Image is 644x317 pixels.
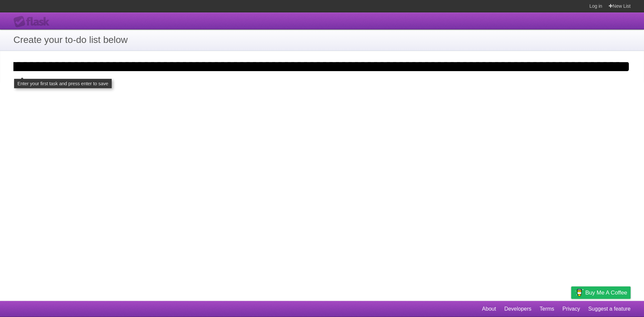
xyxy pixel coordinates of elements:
[575,287,584,298] img: Buy me a coffee
[588,303,631,315] a: Suggest a feature
[482,303,496,315] a: About
[13,33,631,47] h1: Create your to-do list below
[504,303,531,315] a: Developers
[562,303,580,315] a: Privacy
[13,16,54,28] div: Flask
[585,287,627,299] span: Buy me a coffee
[571,286,631,299] a: Buy me a coffee
[540,303,554,315] a: Terms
